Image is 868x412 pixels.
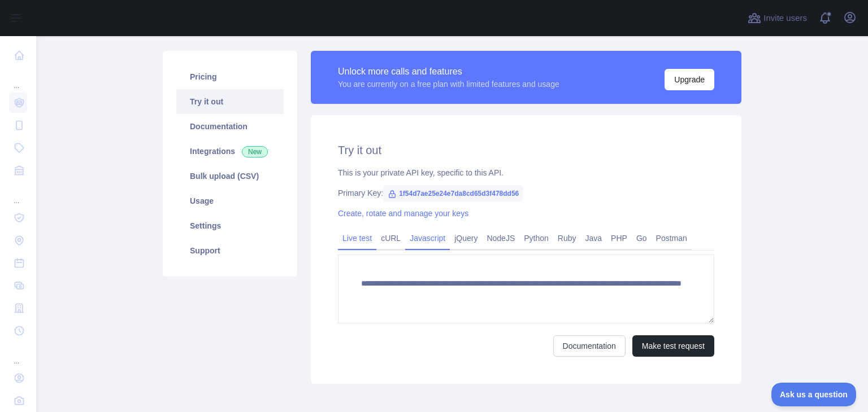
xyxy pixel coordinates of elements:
iframe: Toggle Customer Support [771,383,857,406]
a: Java [581,229,607,247]
a: Documentation [553,335,626,357]
a: Try it out [176,89,284,114]
div: ... [9,343,27,366]
a: Usage [176,189,284,213]
a: Settings [176,213,284,238]
a: PHP [606,229,632,247]
span: 1f54d7ae25e24e7da8cd65d3f478dd56 [383,185,523,202]
button: Make test request [632,335,714,357]
a: Live test [338,229,376,247]
a: Go [632,229,652,247]
a: Ruby [553,229,581,247]
a: Integrations New [176,139,284,164]
div: ... [9,183,27,205]
div: This is your private API key, specific to this API. [338,167,714,178]
div: You are currently on a free plan with limited features and usage [338,78,559,90]
a: Support [176,238,284,263]
div: Unlock more calls and features [338,65,559,78]
div: ... [9,68,27,90]
button: Upgrade [665,69,714,90]
a: NodeJS [482,229,519,247]
a: jQuery [450,229,482,247]
span: New [242,146,268,157]
a: Pricing [176,64,284,89]
button: Invite users [745,9,809,27]
div: Primary Key: [338,187,714,199]
a: Python [519,229,553,247]
h2: Try it out [338,142,714,158]
a: Create, rotate and manage your keys [338,209,468,218]
a: Bulk upload (CSV) [176,164,284,189]
a: Javascript [405,229,450,247]
a: Postman [652,229,692,247]
span: Invite users [763,12,807,25]
a: Documentation [176,114,284,139]
a: cURL [376,229,405,247]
